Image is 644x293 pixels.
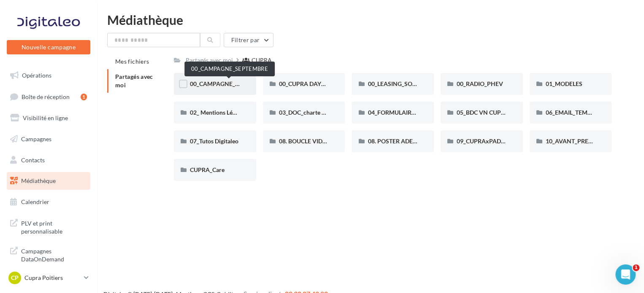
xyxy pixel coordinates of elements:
[24,274,81,282] p: Cupra Poitiers
[457,109,509,116] span: 05_BDC VN CUPRA
[5,193,92,211] a: Calendrier
[368,137,421,145] span: 08. POSTER ADEME
[190,109,246,116] span: 02_ Mentions Légales
[22,72,51,79] span: Opérations
[21,135,51,142] span: Campagnes
[5,172,92,190] a: Médiathèque
[107,13,634,26] div: Médiathèque
[81,94,87,100] div: 1
[5,67,92,84] a: Opérations
[190,137,238,145] span: 07_Tutos Digitaleo
[457,137,507,145] span: 09_CUPRAxPADEL
[5,242,92,267] a: Campagnes DataOnDemand
[21,218,87,236] span: PLV et print personnalisable
[21,177,56,184] span: Médiathèque
[546,109,644,116] span: 06_EMAIL_TEMPLATE HTML CUPRA
[368,80,462,87] span: 00_LEASING_SOCIAL_ÉLECTRIQUE
[7,40,90,54] button: Nouvelle campagne
[368,109,493,116] span: 04_FORMULAIRE DES DEMANDES CRÉATIVES
[21,198,49,205] span: Calendrier
[190,166,225,173] span: CUPRA_Care
[279,80,340,87] span: 00_CUPRA DAYS (JPO)
[22,93,70,100] span: Boîte de réception
[5,151,92,169] a: Contacts
[186,56,233,65] div: Partagés avec moi
[279,109,390,116] span: 03_DOC_charte graphique et GUIDELINES
[7,270,90,286] a: CP Cupra Poitiers
[115,73,153,89] span: Partagés avec moi
[21,156,45,163] span: Contacts
[190,80,269,87] span: 00_CAMPAGNE_SEPTEMBRE
[21,245,87,263] span: Campagnes DataOnDemand
[184,62,275,76] div: 00_CAMPAGNE_SEPTEMBRE
[23,114,68,121] span: Visibilité en ligne
[5,109,92,127] a: Visibilité en ligne
[5,130,92,148] a: Campagnes
[5,88,92,106] a: Boîte de réception1
[5,214,92,239] a: PLV et print personnalisable
[11,274,19,282] span: CP
[279,137,390,145] span: 08. BOUCLE VIDEO ECRAN SHOWROOM
[115,58,149,65] span: Mes fichiers
[633,264,639,271] span: 1
[546,80,582,87] span: 01_MODELES
[457,80,503,87] span: 00_RADIO_PHEV
[224,33,273,47] button: Filtrer par
[252,56,272,65] div: CUPRA
[615,264,636,285] iframe: Intercom live chat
